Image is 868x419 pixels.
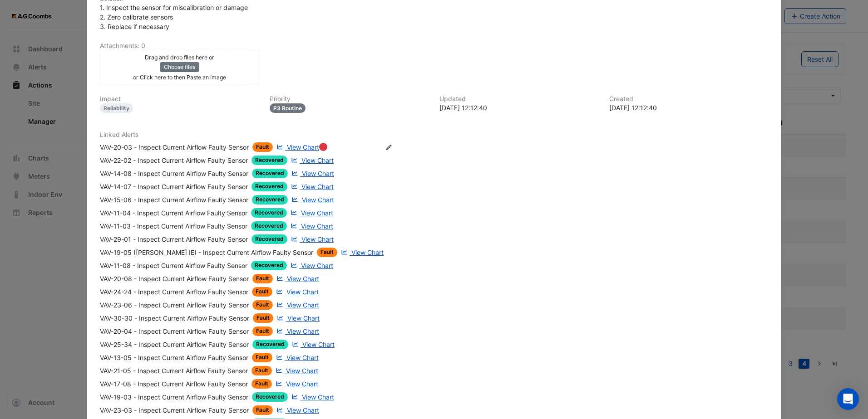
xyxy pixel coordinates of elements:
span: View Chart [302,196,334,204]
button: Choose files [160,62,199,72]
span: View Chart [301,156,334,164]
a: View Chart [274,353,319,362]
span: View Chart [301,183,334,190]
span: View Chart [286,288,319,296]
span: View Chart [287,301,319,309]
span: View Chart [301,262,333,269]
span: Fault [252,300,273,310]
div: VAV-24-24 - Inspect Current Airflow Faulty Sensor [100,287,248,297]
div: [DATE] 12:12:40 [439,103,598,112]
span: View Chart [302,170,334,177]
div: VAV-20-03 - Inspect Current Airflow Faulty Sensor [100,142,249,152]
div: VAV-30-30 - Inspect Current Airflow Faulty Sensor [100,313,249,323]
div: [DATE] 12:12:40 [609,103,768,112]
span: View Chart [287,406,319,414]
span: Recovered [252,156,287,165]
a: View Chart [275,300,319,310]
div: VAV-25-34 - Inspect Current Airflow Faulty Sensor [100,340,249,349]
span: Fault [253,313,273,323]
a: View Chart [289,182,334,191]
div: VAV-21-05 - Inspect Current Airflow Faulty Sensor [100,366,248,375]
h6: Attachments: 0 [100,42,768,50]
span: Recovered [251,208,287,218]
a: View Chart [290,195,334,205]
div: VAV-20-04 - Inspect Current Airflow Faulty Sensor [100,326,249,336]
a: View Chart [290,169,334,178]
div: VAV-14-07 - Inspect Current Airflow Faulty Sensor [100,182,248,191]
span: View Chart [287,143,319,151]
h6: Linked Alerts [100,131,768,139]
a: View Chart [290,392,334,402]
a: View Chart [275,274,319,283]
a: View Chart [289,234,334,244]
div: Reliability [100,103,133,113]
h6: Priority [270,95,429,103]
a: View Chart [290,340,335,349]
span: Fault [317,248,337,257]
span: View Chart [286,354,319,361]
div: VAV-11-03 - Inspect Current Airflow Faulty Sensor [100,221,247,231]
h6: Created [609,95,768,103]
span: View Chart [351,248,384,256]
span: View Chart [287,327,319,335]
a: View Chart [275,142,319,152]
span: Fault [252,353,272,362]
div: VAV-23-03 - Inspect Current Airflow Faulty Sensor [100,405,249,415]
span: View Chart [302,341,335,348]
span: Fault [252,366,272,375]
a: View Chart [274,287,319,297]
span: Fault [252,405,273,415]
h6: Impact [100,95,259,103]
div: VAV-29-01 - Inspect Current Airflow Faulty Sensor [100,234,248,244]
span: Recovered [252,169,288,178]
span: Recovered [251,261,287,270]
span: Fault [252,379,272,389]
small: or Click here to then Paste an image [133,74,226,81]
span: Recovered [252,340,288,349]
div: VAV-23-06 - Inspect Current Airflow Faulty Sensor [100,300,249,310]
fa-icon: Edit Linked Alerts [385,144,392,151]
span: Fault [252,326,273,336]
span: View Chart [301,209,333,217]
span: Recovered [252,392,288,402]
span: Fault [252,274,273,283]
a: View Chart [289,208,333,218]
div: VAV-19-05 ([PERSON_NAME] IE) - Inspect Current Airflow Faulty Sensor [100,248,313,257]
span: Fault [252,142,273,152]
a: View Chart [289,261,333,270]
span: Recovered [251,221,287,231]
div: VAV-22-02 - Inspect Current Airflow Faulty Sensor [100,156,248,165]
span: View Chart [286,380,318,388]
div: VAV-15-06 - Inspect Current Airflow Faulty Sensor [100,195,248,205]
span: Recovered [252,182,287,191]
span: View Chart [286,367,318,375]
div: VAV-13-05 - Inspect Current Airflow Faulty Sensor [100,353,248,362]
div: VAV-11-08 - Inspect Current Airflow Faulty Sensor [100,261,247,270]
div: VAV-14-08 - Inspect Current Airflow Faulty Sensor [100,169,248,178]
div: VAV-11-04 - Inspect Current Airflow Faulty Sensor [100,208,247,218]
a: View Chart [289,156,334,165]
a: View Chart [339,248,384,257]
span: 1. Inspect the sensor for miscalibration or damage 2. Zero calibrate sensors 3. Replace if necessary [100,4,248,30]
a: View Chart [289,221,333,231]
span: View Chart [302,393,334,401]
div: VAV-17-08 - Inspect Current Airflow Faulty Sensor [100,379,248,389]
div: Tooltip anchor [319,143,327,151]
div: P3 Routine [270,103,306,113]
div: Open Intercom Messenger [837,388,859,410]
div: VAV-20-08 - Inspect Current Airflow Faulty Sensor [100,274,249,283]
span: View Chart [287,275,319,283]
a: View Chart [275,405,319,415]
span: Recovered [252,195,288,205]
div: VAV-19-03 - Inspect Current Airflow Faulty Sensor [100,392,248,402]
span: Fault [252,287,272,297]
span: View Chart [301,235,334,243]
span: Recovered [252,234,287,244]
a: View Chart [274,366,318,375]
a: View Chart [274,379,318,389]
a: View Chart [275,326,319,336]
small: Drag and drop files here or [145,54,214,61]
h6: Updated [439,95,598,103]
a: View Chart [275,313,320,323]
span: View Chart [287,314,320,322]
